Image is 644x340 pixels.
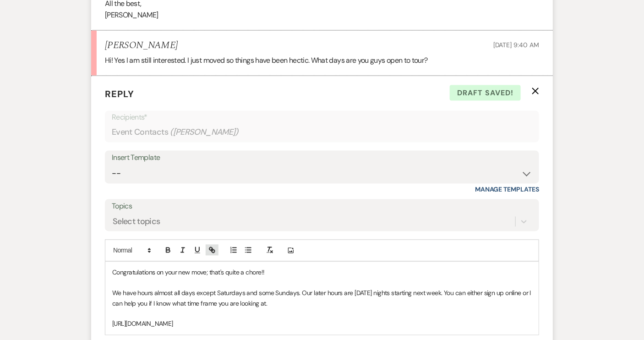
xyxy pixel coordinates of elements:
[112,112,532,124] p: Recipients*
[105,88,134,100] span: Reply
[112,319,532,329] p: [URL][DOMAIN_NAME]
[112,268,532,278] p: Congratulations on your new move; that's quite a chore!!
[493,41,539,49] span: [DATE] 9:40 AM
[475,186,539,194] a: Manage Templates
[450,85,521,101] span: Draft saved!
[105,9,539,21] p: [PERSON_NAME]
[113,216,160,228] div: Select topics
[112,288,532,309] p: We have hours almost all days except Saturdays and some Sundays. Our later hours are [DATE] night...
[105,55,539,66] p: Hi! Yes I am still interested. I just moved so things have been hectic. What days are you guys op...
[105,40,178,51] h5: [PERSON_NAME]
[170,126,239,139] span: ( [PERSON_NAME] )
[112,200,532,214] label: Topics
[112,152,532,165] div: Insert Template
[112,124,532,142] div: Event Contacts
